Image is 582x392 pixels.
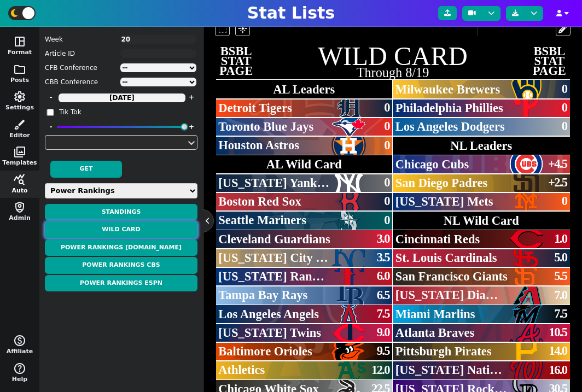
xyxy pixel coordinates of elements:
[377,305,389,323] span: 7.5
[218,233,330,247] span: Cleveland Guardians
[45,63,119,73] label: CFB Conference
[548,155,567,173] span: +4.5
[13,145,26,159] span: photo_library
[218,345,312,359] span: Baltimore Orioles
[377,286,389,305] span: 6.5
[384,173,389,192] span: 0
[184,120,197,133] button: +
[218,289,307,302] span: Tampa Bay Rays
[218,364,265,377] span: Athletics
[395,120,505,134] span: Los Angeles Dodgers
[395,345,492,359] span: Pittsburgh Pirates
[218,270,330,284] span: [US_STATE] Rangers
[120,35,197,44] textarea: 20
[395,233,480,247] span: Cincinnati Reds
[549,361,567,379] span: 16.0
[395,102,503,115] span: Philadelphia Phillies
[377,230,389,248] span: 3.0
[218,308,319,321] span: Los Angeles Angels
[216,66,570,79] h2: Through 8/19
[548,173,567,192] span: +2.5
[384,192,389,210] span: 0
[13,173,26,186] span: query_stats
[549,342,567,360] span: 14.0
[562,98,567,117] span: 0
[218,251,330,265] span: [US_STATE] City Royals
[50,161,122,178] button: Get
[45,239,197,256] button: POWER RANKINGS [DOMAIN_NAME]
[384,117,389,136] span: 0
[13,362,26,375] span: help
[184,91,197,104] button: +
[218,120,313,134] span: Toronto Blue Jays
[13,334,26,347] span: monetization_on
[562,117,567,136] span: 0
[531,46,567,76] span: BSBL STAT PAGE
[395,83,500,97] span: Milwaukee Brewers
[549,323,567,342] span: 10.5
[45,91,57,104] button: -
[384,211,389,230] span: 0
[45,49,119,58] label: Article ID
[273,84,335,96] span: AL Leaders
[218,102,292,115] span: Detroit Tigers
[395,270,508,284] span: San Francisco Giants
[218,195,301,209] span: Boston Red Sox
[45,120,57,133] button: -
[45,204,197,221] button: STANDINGS
[450,140,512,153] span: NL Leaders
[554,286,567,305] span: 7.0
[395,326,474,340] span: Atlanta Braves
[395,364,508,377] span: [US_STATE] Nationals
[562,192,567,210] span: 0
[377,323,389,342] span: 9.0
[395,251,497,265] span: St. Louis Cardinals
[562,80,567,98] span: 0
[218,139,299,153] span: Houston Astros
[395,158,469,172] span: Chicago Cubs
[554,230,567,248] span: 1.0
[266,159,342,171] span: AL Wild Card
[13,201,26,214] span: shield_person
[384,136,389,155] span: 0
[444,215,519,227] span: NL Wild Card
[384,98,389,117] span: 0
[247,3,335,23] h1: Stat Lists
[395,308,475,321] span: Miami Marlins
[45,257,197,274] button: POWER RANKINGS CBS
[218,46,254,76] span: BSBL STAT PAGE
[45,77,119,87] label: CBB Conference
[13,118,26,131] span: brush
[45,34,119,44] label: Week
[377,248,389,267] span: 3.5
[395,289,508,302] span: [US_STATE] Diamondbacks
[395,195,493,209] span: [US_STATE] Mets
[371,361,389,379] span: 12.0
[216,43,570,70] h1: WILD CARD
[13,90,26,103] span: settings
[45,221,197,238] button: WILD CARD
[554,267,567,285] span: 5.5
[59,107,197,117] label: Tik Tok
[395,177,487,190] span: San Diego Padres
[377,267,389,285] span: 6.0
[218,326,321,340] span: [US_STATE] Twins
[218,177,330,190] span: [US_STATE] Yankees
[13,35,26,48] span: space_dashboard
[13,63,26,76] span: folder
[377,342,389,360] span: 9.5
[218,214,306,227] span: Seattle Mariners
[45,275,197,292] button: POWER RANKINGS ESPN
[554,305,567,323] span: 7.5
[554,248,567,267] span: 5.0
